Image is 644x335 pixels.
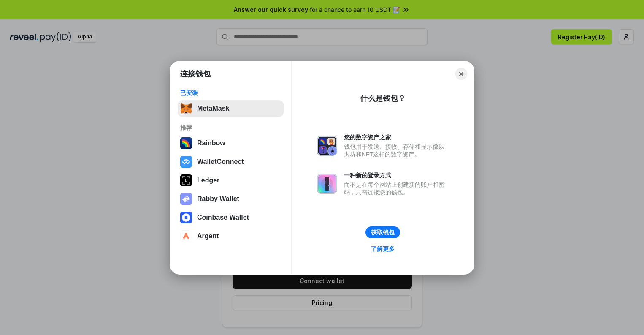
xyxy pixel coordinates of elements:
img: svg+xml,%3Csvg%20width%3D%2228%22%20height%3D%2228%22%20viewBox%3D%220%200%2028%2028%22%20fill%3D... [180,212,192,223]
div: 您的数字资产之家 [344,133,449,141]
div: WalletConnect [197,158,244,166]
button: Coinbase Wallet [178,209,284,226]
div: 一种新的登录方式 [344,172,449,179]
div: Rainbow [197,139,225,147]
button: 获取钱包 [365,226,400,238]
div: 而不是在每个网站上创建新的账户和密码，只需连接您的钱包。 [344,181,449,196]
img: svg+xml,%3Csvg%20fill%3D%22none%22%20height%3D%2233%22%20viewBox%3D%220%200%2035%2033%22%20width%... [180,103,192,114]
img: svg+xml,%3Csvg%20width%3D%2228%22%20height%3D%2228%22%20viewBox%3D%220%200%2028%2028%22%20fill%3D... [180,156,192,168]
img: svg+xml,%3Csvg%20width%3D%2228%22%20height%3D%2228%22%20viewBox%3D%220%200%2028%2028%22%20fill%3D... [180,230,192,242]
div: 了解更多 [371,245,395,253]
button: Close [455,68,467,80]
img: svg+xml,%3Csvg%20width%3D%22120%22%20height%3D%22120%22%20viewBox%3D%220%200%20120%20120%22%20fil... [180,137,192,149]
div: Coinbase Wallet [197,214,249,221]
button: MetaMask [178,100,284,117]
button: WalletConnect [178,153,284,170]
div: 什么是钱包？ [360,93,406,103]
div: MetaMask [197,105,229,112]
div: 获取钱包 [371,229,395,236]
button: Rainbow [178,135,284,152]
div: Ledger [197,177,219,184]
div: 钱包用于发送、接收、存储和显示像以太坊和NFT这样的数字资产。 [344,143,449,158]
div: 已安装 [180,89,281,97]
img: svg+xml,%3Csvg%20xmlns%3D%22http%3A%2F%2Fwww.w3.org%2F2000%2Fsvg%22%20width%3D%2228%22%20height%3... [180,174,192,186]
button: Ledger [178,172,284,189]
button: Rabby Wallet [178,191,284,207]
img: svg+xml,%3Csvg%20xmlns%3D%22http%3A%2F%2Fwww.w3.org%2F2000%2Fsvg%22%20fill%3D%22none%22%20viewBox... [317,174,337,194]
a: 了解更多 [366,243,400,254]
div: Argent [197,232,219,240]
div: 推荐 [180,124,281,131]
h1: 连接钱包 [180,69,211,79]
img: svg+xml,%3Csvg%20xmlns%3D%22http%3A%2F%2Fwww.w3.org%2F2000%2Fsvg%22%20fill%3D%22none%22%20viewBox... [180,193,192,205]
img: svg+xml,%3Csvg%20xmlns%3D%22http%3A%2F%2Fwww.w3.org%2F2000%2Fsvg%22%20fill%3D%22none%22%20viewBox... [317,136,337,156]
button: Argent [178,228,284,245]
div: Rabby Wallet [197,195,239,203]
